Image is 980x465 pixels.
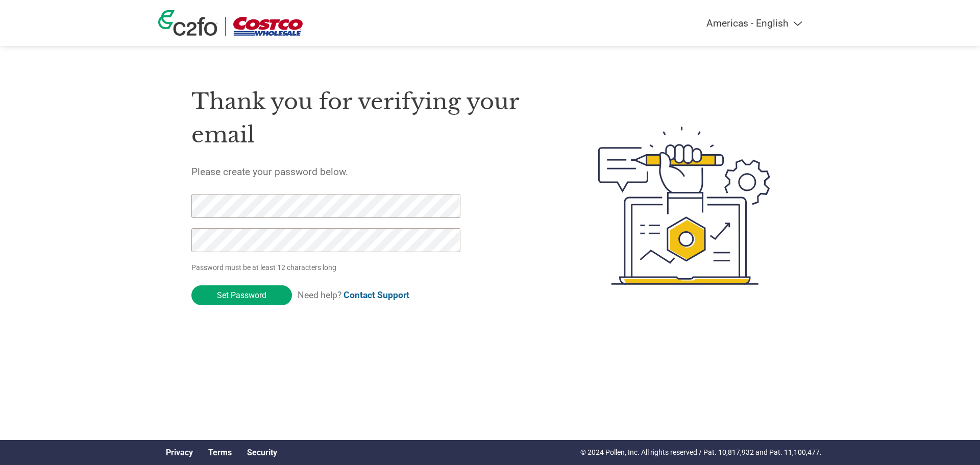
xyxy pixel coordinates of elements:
h5: Please create your password below. [191,166,550,178]
input: Set Password [191,285,292,305]
p: Password must be at least 12 characters long [191,262,464,273]
img: create-password [580,70,789,341]
a: Security [247,448,277,457]
a: Privacy [166,448,193,457]
p: © 2024 Pollen, Inc. All rights reserved / Pat. 10,817,932 and Pat. 11,100,477. [580,447,822,458]
a: Contact Support [344,290,409,300]
h1: Thank you for verifying your email [191,85,550,151]
a: Terms [208,448,232,457]
img: c2fo logo [158,10,217,36]
span: Need help? [298,290,409,300]
img: Costco [233,17,303,36]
